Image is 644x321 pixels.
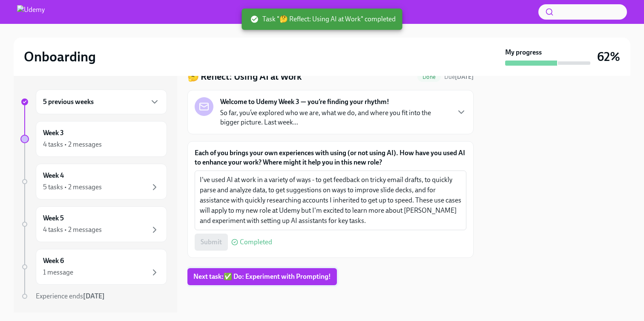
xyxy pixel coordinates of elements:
[444,73,474,81] span: August 30th, 2025 10:00
[220,108,449,127] p: So far, you’ve explored who we are, what we do, and where you fit into the bigger picture. Last w...
[455,73,474,81] strong: [DATE]
[24,48,96,65] h2: Onboarding
[36,292,105,300] span: Experience ends
[505,48,542,57] strong: My progress
[220,97,389,107] strong: Welcome to Udemy Week 3 — you’re finding your rhythm!
[20,121,167,157] a: Week 34 tasks • 2 messages
[200,175,461,226] textarea: I've used AI at work in a variety of ways - to get feedback on tricky email drafts, to quickly pa...
[83,292,105,300] strong: [DATE]
[193,272,331,281] span: Next task : ✅ Do: Experiment with Prompting!
[17,5,45,19] img: Udemy
[43,268,73,277] div: 1 message
[43,225,102,234] div: 4 tasks • 2 messages
[43,256,64,266] h6: Week 6
[195,148,466,167] label: Each of you brings your own experiences with using (or not using AI). How have you used AI to enh...
[250,14,396,24] span: Task "🤔 Reflect: Using AI at Work" completed
[43,182,102,192] div: 5 tasks • 2 messages
[43,97,94,107] h6: 5 previous weeks
[187,268,337,285] button: Next task:✅ Do: Experiment with Prompting!
[43,128,64,138] h6: Week 3
[43,171,64,180] h6: Week 4
[43,214,64,223] h6: Week 5
[20,206,167,242] a: Week 54 tasks • 2 messages
[444,73,474,81] span: Due
[417,74,441,80] span: Done
[597,49,620,64] h3: 62%
[240,239,272,246] span: Completed
[20,249,167,285] a: Week 61 message
[43,140,102,149] div: 4 tasks • 2 messages
[187,70,302,83] h4: 🤔 Reflect: Using AI at Work
[36,90,167,114] div: 5 previous weeks
[20,164,167,200] a: Week 45 tasks • 2 messages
